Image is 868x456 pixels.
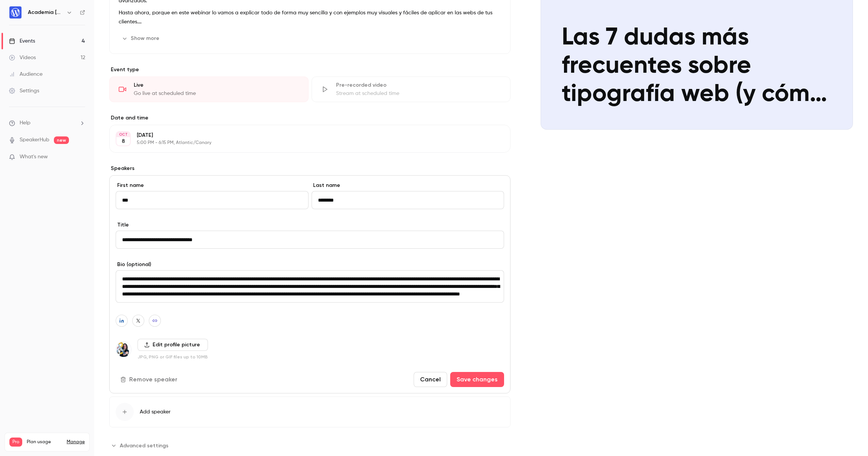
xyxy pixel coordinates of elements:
[140,408,171,416] span: Add speaker
[109,114,510,122] label: Date and time
[336,81,501,89] div: Pre-recorded video
[76,154,85,161] iframe: Noticeable Trigger
[450,372,504,387] button: Save changes
[20,136,49,144] a: SpeakerHub
[9,438,22,447] span: Pro
[9,54,36,61] div: Videos
[109,396,510,427] button: Add speaker
[116,372,183,387] button: Remove speaker
[134,90,299,97] div: Go live at scheduled time
[28,9,63,16] h6: Academia [DOMAIN_NAME]
[109,165,510,172] label: Speakers
[109,439,173,451] button: Advanced settings
[20,119,31,127] span: Help
[27,439,62,445] span: Plan usage
[119,8,501,26] p: Hasta ahora, porque en este webinar lo vamos a explicar todo de forma muy sencilla y con ejemplos...
[116,182,309,189] label: First name
[67,439,85,445] a: Manage
[9,119,85,127] li: help-dropdown-opener
[9,87,39,95] div: Settings
[54,136,69,144] span: new
[119,32,164,44] button: Show more
[137,140,471,146] p: 5:00 PM - 6:15 PM, Atlantic/Canary
[336,90,501,97] div: Stream at scheduled time
[137,132,471,139] p: [DATE]
[9,37,35,45] div: Events
[109,77,309,102] div: LiveGo live at scheduled time
[312,77,511,102] div: Pre-recorded videoStream at scheduled time
[134,81,299,89] div: Live
[116,261,504,268] label: Bio (optional)
[122,138,125,145] p: 8
[116,132,130,137] div: OCT
[9,6,21,18] img: Academia WordPress.com
[414,372,447,387] button: Cancel
[312,182,504,189] label: Last name
[138,354,208,360] p: JPG, PNG or GIF files up to 10MB
[109,439,510,451] section: Advanced settings
[120,442,168,450] span: Advanced settings
[20,153,48,161] span: What's new
[116,342,131,357] img: Ana Cirujano
[109,66,510,73] p: Event type
[116,221,504,229] label: Title
[138,339,208,351] label: Edit profile picture
[9,70,43,78] div: Audience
